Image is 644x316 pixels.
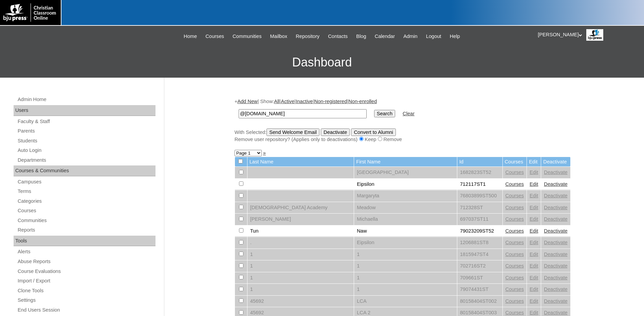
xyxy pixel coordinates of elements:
a: Abuse Reports [17,257,155,266]
td: 1 [354,249,457,260]
td: Naw [354,225,457,237]
a: Home [180,33,200,40]
a: Edit [530,170,538,175]
td: 712117ST1 [457,179,502,190]
td: Last Name [247,157,354,167]
td: [DEMOGRAPHIC_DATA] Academy [247,202,354,214]
span: Help [450,33,460,40]
div: Tools [14,236,155,246]
a: End Users Session [17,306,155,314]
div: Courses & Communities [14,165,155,176]
a: Edit [530,310,538,315]
a: Communities [229,33,265,40]
a: Courses [505,193,524,198]
a: Course Evaluations [17,267,155,276]
a: Edit [530,181,538,187]
span: Calendar [375,33,395,40]
h3: Dashboard [3,47,641,78]
a: Alerts [17,248,155,256]
td: 702716ST2 [457,260,502,272]
td: First Name [354,157,457,167]
td: 697037ST11 [457,214,502,225]
a: Parents [17,127,155,135]
a: Calendar [371,33,398,40]
td: 712328ST [457,202,502,214]
div: [PERSON_NAME] [538,29,637,41]
td: 45692 [247,296,354,307]
td: 79023209ST52 [457,225,502,237]
a: Courses [505,287,524,292]
a: Courses [505,263,524,269]
a: Deactivate [544,310,567,315]
a: Deactivate [544,298,567,304]
span: Home [184,33,197,40]
a: Deactivate [544,263,567,269]
a: Deactivate [544,181,567,187]
a: Courses [505,252,524,257]
a: Edit [530,216,538,222]
span: Contacts [328,33,348,40]
td: 79074431ST [457,284,502,295]
td: . [247,237,354,249]
td: Eipsilon [354,237,457,249]
td: Margaryta [354,190,457,202]
a: Courses [505,205,524,210]
td: 80158404ST002 [457,296,502,307]
td: 1 [354,284,457,295]
td: [PERSON_NAME] [247,214,354,225]
a: Departments [17,156,155,164]
a: Edit [530,275,538,280]
a: Courses [505,170,524,175]
img: logo-white.png [3,3,57,22]
img: George / Distance Learning Online Staff [586,29,603,41]
a: Mailbox [267,33,291,40]
div: Users [14,105,155,116]
a: Courses [505,240,524,245]
td: Meadow [354,202,457,214]
td: 1682823ST52 [457,167,502,178]
td: 1 [354,260,457,272]
a: All [274,99,279,104]
a: Communities [17,216,155,225]
a: Deactivate [544,240,567,245]
a: Reports [17,226,155,234]
td: Tun [247,225,354,237]
a: Admin Home [17,95,155,104]
input: Deactivate [321,129,350,136]
a: » [263,150,266,156]
td: LCA [354,296,457,307]
a: Clone Tools [17,287,155,295]
span: Mailbox [270,33,288,40]
td: Deactivate [541,157,570,167]
a: Auto Login [17,146,155,155]
a: Settings [17,296,155,304]
a: Courses [505,298,524,304]
td: Id [457,157,502,167]
input: Search [374,110,395,117]
a: Import / Export [17,277,155,285]
a: Edit [530,240,538,245]
td: 1 [247,272,354,284]
a: Deactivate [544,228,567,234]
span: Repository [296,33,319,40]
a: Courses [505,181,524,187]
a: Edit [530,228,538,234]
a: Campuses [17,178,155,186]
a: Edit [530,252,538,257]
a: Deactivate [544,170,567,175]
a: Inactive [296,99,313,104]
td: 1 [354,272,457,284]
td: Edit [527,157,541,167]
a: Non-registered [314,99,347,104]
td: [GEOGRAPHIC_DATA] [354,167,457,178]
a: Faculty & Staff [17,117,155,126]
a: Edit [530,287,538,292]
input: Send Welcome Email [266,129,319,136]
td: 76803899ST500 [457,190,502,202]
a: Repository [292,33,323,40]
a: Deactivate [544,193,567,198]
td: 1 [247,249,354,260]
td: 1206881ST8 [457,237,502,249]
a: Help [446,33,463,40]
a: Active [281,99,294,104]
